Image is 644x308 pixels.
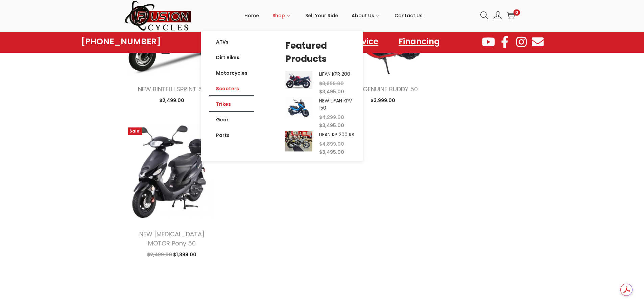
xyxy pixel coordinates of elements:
[319,80,344,87] span: 3,999.00
[81,37,161,46] a: [PHONE_NUMBER]
[159,97,162,104] span: $
[209,127,254,143] a: Parts
[319,114,344,121] span: 4,299.00
[392,34,447,49] a: Financing
[285,97,312,118] img: Product Image
[319,88,322,95] span: $
[209,112,254,127] a: Gear
[319,141,322,147] span: $
[209,81,254,96] a: Scooters
[209,34,254,143] nav: Menu
[195,34,447,49] nav: Menu
[305,0,338,31] a: Sell Your Ride
[285,39,355,66] h5: Featured Products
[319,71,350,77] a: LIFAN KPR 200
[348,85,418,93] a: NEW GENUINE BUDDY 50
[507,11,515,20] a: 0
[195,34,253,49] a: Showroom
[285,71,312,89] img: Product Image
[139,230,205,247] a: NEW [MEDICAL_DATA] MOTOR Pony 50
[173,251,176,258] span: $
[319,149,322,156] span: $
[244,0,259,31] a: Home
[305,7,338,24] span: Sell Your Ride
[352,0,381,31] a: About Us
[319,97,352,111] a: NEW LIFAN KPV 150
[147,251,150,258] span: $
[192,0,475,31] nav: Primary navigation
[319,122,344,129] span: 3,495.00
[371,97,395,104] span: 3,999.00
[147,251,172,258] span: 2,499.00
[352,7,374,24] span: About Us
[319,80,322,87] span: $
[209,65,254,81] a: Motorcycles
[272,7,285,24] span: Shop
[319,149,344,156] span: 3,495.00
[272,0,292,31] a: Shop
[319,131,354,138] a: LIFAN KP 200 RS
[209,50,254,65] a: Dirt Bikes
[319,122,322,129] span: $
[173,251,196,258] span: 1,899.00
[138,85,206,93] a: NEW BINTELLI SPRINT 50
[209,34,254,50] a: ATVs
[371,97,374,104] span: $
[319,88,344,95] span: 3,495.00
[319,114,322,121] span: $
[342,34,385,49] a: Service
[395,0,423,31] a: Contact Us
[209,96,254,112] a: Trikes
[319,141,344,147] span: 4,899.00
[395,7,423,24] span: Contact Us
[285,131,312,151] img: Product Image
[244,7,259,24] span: Home
[159,97,184,104] span: 2,499.00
